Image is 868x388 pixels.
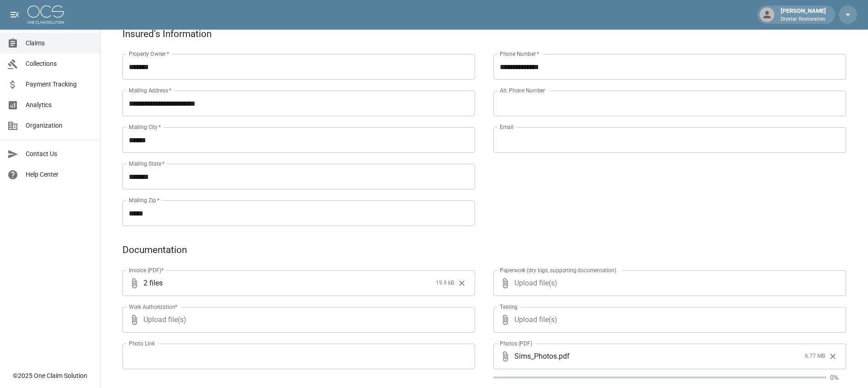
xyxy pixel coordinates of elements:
[805,352,825,361] span: 6.77 MB
[26,121,93,130] span: Organization
[500,86,545,94] label: Alt. Phone Number
[777,6,830,23] div: [PERSON_NAME]
[826,350,840,363] button: Clear
[129,160,164,167] label: Mailing State
[500,266,616,274] label: Paperwork (dry logs, supporting documentation)
[143,270,432,296] span: 2 files
[557,351,570,361] span: . pdf
[514,307,821,333] span: Upload file(s)
[455,276,469,290] button: Clear
[436,279,454,288] span: 19.9 kB
[129,339,155,347] label: Photo Link
[830,373,846,382] p: 0%
[129,196,160,204] label: Mailing Zip
[129,266,164,274] label: Invoice (PDF)*
[129,86,171,94] label: Mailing Address
[26,149,93,159] span: Contact Us
[500,303,518,311] label: Testing
[26,170,93,179] span: Help Center
[514,270,821,296] span: Upload file(s)
[5,5,24,24] button: open drawer
[13,371,87,380] div: © 2025 One Claim Solution
[26,80,93,89] span: Payment Tracking
[143,307,450,333] span: Upload file(s)
[500,339,532,347] label: Photos (PDF)
[27,5,64,24] img: ocs-logo-white-transparent.png
[129,303,178,311] label: Work Authorization*
[514,351,557,361] span: Sims_Photos
[26,59,93,69] span: Collections
[26,100,93,110] span: Analytics
[26,38,93,48] span: Claims
[500,123,513,131] label: Email
[129,50,169,58] label: Property Owner
[781,16,826,23] p: Drystar Restoration
[500,50,539,58] label: Phone Number
[129,123,161,131] label: Mailing City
